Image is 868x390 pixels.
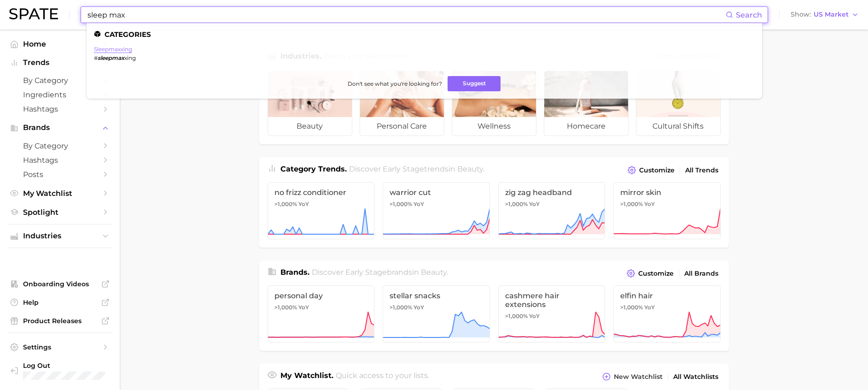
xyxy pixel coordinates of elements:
[788,9,861,21] button: ShowUS Market
[421,268,447,277] span: beauty
[280,370,333,383] h1: My Watchlist.
[390,188,483,197] span: warrior cut
[7,186,112,201] a: My Watchlist
[23,232,97,240] span: Industries
[529,313,540,320] span: YoY
[600,370,664,383] button: New Watchlist
[23,189,97,198] span: My Watchlist
[87,7,726,23] input: Search here for a brand, industry, or ingredient
[7,229,112,243] button: Industries
[682,267,721,280] a: All Brands
[390,291,483,300] span: stellar snacks
[7,37,112,51] a: Home
[671,371,721,383] a: All Watchlists
[7,277,112,291] a: Onboarding Videos
[736,11,762,19] span: Search
[280,268,309,277] span: Brands .
[457,165,483,173] span: beauty
[414,201,424,208] span: YoY
[505,313,528,319] span: >1,000%
[7,88,112,102] a: Ingredients
[620,304,643,311] span: >1,000%
[312,268,448,277] span: Discover Early Stage brands in .
[23,105,97,113] span: Hashtags
[620,188,714,197] span: mirror skin
[685,166,718,174] span: All Trends
[298,304,309,311] span: YoY
[636,117,720,136] span: cultural shifts
[94,46,132,53] a: sleepmaxxing
[791,12,811,17] span: Show
[448,76,501,91] button: Suggest
[505,201,528,207] span: >1,000%
[7,295,112,309] a: Help
[625,164,676,177] button: Customize
[268,71,352,136] a: beauty
[7,102,112,116] a: Hashtags
[360,71,444,136] a: personal care
[268,117,352,136] span: beauty
[544,71,629,136] a: homecare
[498,182,606,239] a: zig zag headband>1,000% YoY
[614,373,663,381] span: New Watchlist
[638,270,674,278] span: Customize
[274,188,368,197] span: no frizz conditioner
[94,30,755,38] li: Categories
[23,142,97,150] span: by Category
[673,373,718,381] span: All Watchlists
[505,291,599,309] span: cashmere hair extensions
[23,76,97,85] span: by Category
[636,71,721,136] a: cultural shifts
[644,201,655,208] span: YoY
[23,59,97,67] span: Trends
[23,124,97,132] span: Brands
[23,280,97,288] span: Onboarding Videos
[390,304,412,311] span: >1,000%
[7,56,112,70] button: Trends
[274,201,297,207] span: >1,000%
[7,121,112,135] button: Brands
[620,201,643,207] span: >1,000%
[23,208,97,217] span: Spotlight
[348,80,442,87] span: Don't see what you're looking for?
[23,170,97,179] span: Posts
[383,285,490,343] a: stellar snacks>1,000% YoY
[349,165,484,173] span: Discover Early Stage trends in .
[7,205,112,219] a: Spotlight
[336,370,429,383] h2: Quick access to your lists.
[624,267,676,280] button: Customize
[360,117,444,136] span: personal care
[7,340,112,354] a: Settings
[498,285,606,343] a: cashmere hair extensions>1,000% YoY
[390,201,412,207] span: >1,000%
[124,54,136,61] span: xing
[529,201,540,208] span: YoY
[23,343,97,351] span: Settings
[644,304,655,311] span: YoY
[7,359,112,383] a: Log out. Currently logged in with e-mail paola.perez@lubrizol.com.
[23,156,97,165] span: Hashtags
[452,117,536,136] span: wellness
[23,298,97,307] span: Help
[452,71,536,136] a: wellness
[23,361,106,370] span: Log Out
[544,117,628,136] span: homecare
[280,165,347,173] span: Category Trends .
[814,12,849,17] span: US Market
[639,166,675,174] span: Customize
[274,291,368,300] span: personal day
[23,317,97,325] span: Product Releases
[94,54,98,61] span: #
[268,285,375,343] a: personal day>1,000% YoY
[414,304,424,311] span: YoY
[268,182,375,239] a: no frizz conditioner>1,000% YoY
[620,291,714,300] span: elfin hair
[684,270,718,278] span: All Brands
[23,90,97,99] span: Ingredients
[9,8,58,19] img: SPATE
[298,201,309,208] span: YoY
[7,153,112,167] a: Hashtags
[274,304,297,311] span: >1,000%
[7,73,112,88] a: by Category
[7,314,112,328] a: Product Releases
